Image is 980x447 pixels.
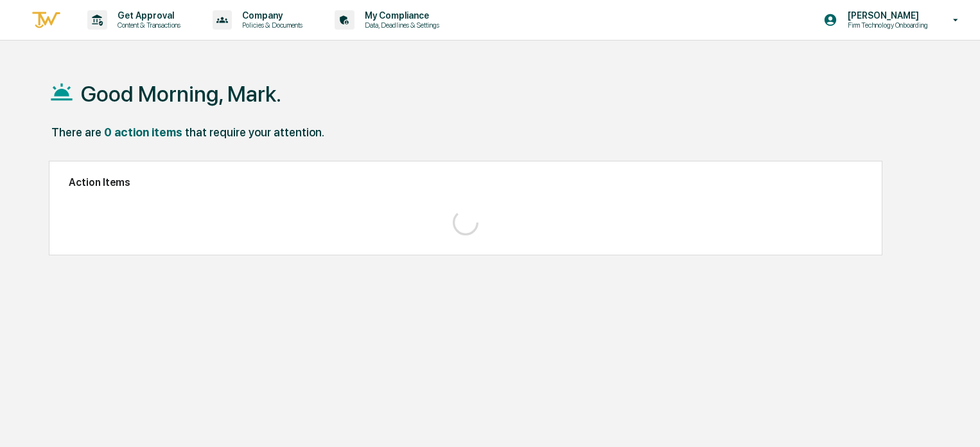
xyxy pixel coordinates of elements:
h1: Good Morning, Mark. [81,81,281,107]
p: My Compliance [354,10,446,21]
p: Company [232,10,309,21]
p: Firm Technology Onboarding [837,21,934,30]
p: [PERSON_NAME] [837,10,934,21]
div: There are [51,125,101,139]
div: 0 action items [104,125,182,139]
p: Data, Deadlines & Settings [354,21,446,30]
p: Policies & Documents [232,21,309,30]
div: that require your attention. [185,125,324,139]
p: Content & Transactions [107,21,187,30]
p: Get Approval [107,10,187,21]
h2: Action Items [69,176,862,188]
img: logo [31,10,62,31]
